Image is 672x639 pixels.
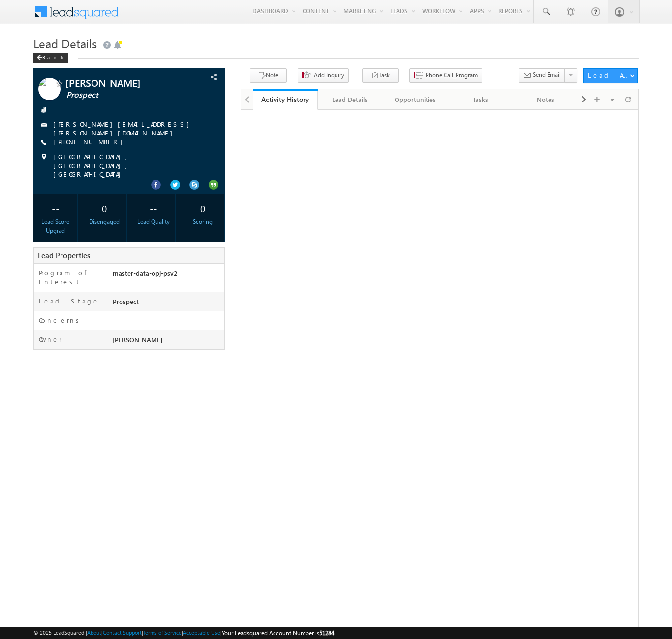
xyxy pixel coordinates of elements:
a: Tasks [448,89,513,110]
img: Profile photo [38,78,61,103]
div: Lead Quality [134,217,173,226]
div: Notes [521,94,569,105]
button: Phone Call_Program [409,68,482,83]
button: Note [250,68,287,83]
div: Disengaged [85,217,124,226]
span: Add Inquiry [314,71,344,80]
a: Lead Details [318,89,383,110]
a: About [87,629,101,636]
div: master-data-opj-psv2 [110,269,224,282]
button: Add Inquiry [298,68,349,83]
span: Prospect [66,90,184,100]
label: Program of Interest [39,269,103,286]
span: Phone Call_Program [426,71,478,80]
label: Lead Stage [39,297,99,305]
div: Lead Score Upgrad [36,217,75,235]
div: Tasks [456,94,504,105]
button: Send Email [519,68,565,83]
div: 0 [85,199,124,217]
label: Concerns [39,316,83,325]
span: [PHONE_NUMBER] [53,137,127,147]
span: © 2025 LeadSquared | | | | | [33,628,334,638]
span: [PERSON_NAME] [113,336,162,344]
div: -- [36,199,75,217]
a: Activity History [253,89,318,110]
div: -- [134,199,173,217]
div: Scoring [183,217,222,226]
span: Lead Properties [38,250,90,260]
div: Prospect [110,297,224,310]
button: Task [362,68,399,83]
button: Lead Actions [583,68,638,83]
span: Send Email [533,70,561,79]
a: Acceptable Use [183,629,220,636]
div: Back [33,53,68,63]
span: [GEOGRAPHIC_DATA], [GEOGRAPHIC_DATA], [GEOGRAPHIC_DATA] [53,152,207,179]
a: Back [33,52,73,61]
a: Opportunities [383,89,448,110]
a: Terms of Service [143,629,182,636]
div: Activity History [260,95,310,104]
span: Lead Details [33,35,97,51]
a: [PERSON_NAME][EMAIL_ADDRESS][PERSON_NAME][DOMAIN_NAME] [53,120,194,137]
div: Lead Details [326,94,374,105]
label: Owner [39,335,62,344]
a: Notes [513,89,578,110]
div: Lead Actions [588,71,630,80]
div: Opportunities [391,94,439,105]
span: 51284 [319,629,334,637]
div: 0 [183,199,222,217]
span: Your Leadsquared Account Number is [222,629,334,637]
span: [PERSON_NAME] [65,78,183,88]
a: Contact Support [103,629,142,636]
